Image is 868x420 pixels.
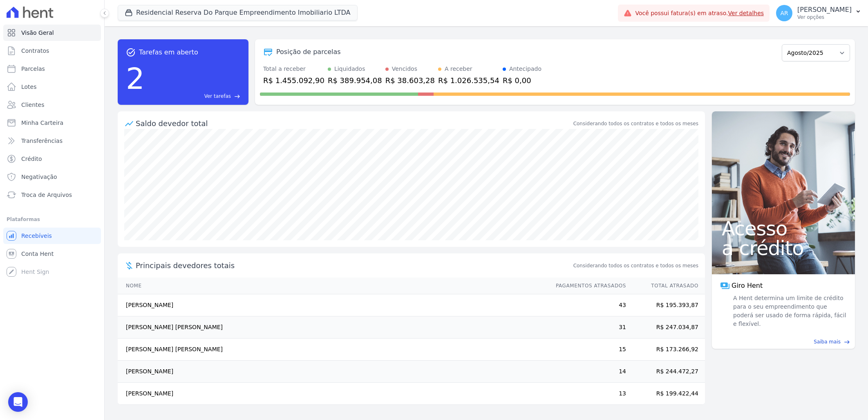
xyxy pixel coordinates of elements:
td: [PERSON_NAME] [PERSON_NAME] [118,339,548,361]
a: Parcelas [3,61,101,77]
a: Negativação [3,169,101,185]
a: Visão Geral [3,25,101,41]
span: Troca de Arquivos [21,191,72,199]
td: [PERSON_NAME] [118,361,548,383]
span: Acesso [722,219,845,238]
a: Ver detalhes [728,10,764,16]
span: Visão Geral [21,29,54,37]
span: AR [780,10,788,16]
span: A Hent determina um limite de crédito para o seu empreendimento que poderá ser usado de forma ráp... [732,294,847,328]
span: Parcelas [21,65,45,73]
div: R$ 0,00 [503,75,541,86]
span: Crédito [21,155,42,163]
a: Transferências [3,133,101,149]
span: Recebíveis [21,232,52,240]
a: Clientes [3,97,101,113]
td: 13 [548,383,626,405]
button: AR [PERSON_NAME] Ver opções [770,2,868,25]
span: east [234,93,240,99]
th: Total Atrasado [626,278,705,294]
td: R$ 199.422,44 [626,383,705,405]
td: 31 [548,316,626,339]
td: [PERSON_NAME] [118,383,548,405]
a: Crédito [3,151,101,167]
span: task_alt [126,47,136,57]
span: Ver tarefas [204,93,231,100]
div: Antecipado [509,65,541,73]
div: R$ 1.455.092,90 [263,75,324,86]
a: Contratos [3,43,101,59]
div: Liquidados [334,65,365,73]
td: [PERSON_NAME] [118,294,548,316]
button: Residencial Reserva Do Parque Empreendimento Imobiliario LTDA [118,5,358,20]
td: R$ 247.034,87 [626,316,705,339]
span: Tarefas em aberto [139,47,198,57]
div: Posição de parcelas [276,47,341,57]
td: R$ 244.472,27 [626,361,705,383]
div: Vencidos [392,65,417,73]
td: 15 [548,339,626,361]
span: Minha Carteira [21,119,63,127]
span: Negativação [21,173,57,181]
p: Ver opções [797,14,852,20]
th: Pagamentos Atrasados [548,278,626,294]
div: Considerando todos os contratos e todos os meses [573,120,698,127]
a: Ver tarefas east [148,93,240,100]
a: Lotes [3,79,101,95]
p: [PERSON_NAME] [797,6,852,14]
div: Total a receber [263,65,324,73]
span: Você possui fatura(s) em atraso. [635,9,764,18]
div: A receber [445,65,472,73]
div: R$ 38.603,28 [385,75,435,86]
th: Nome [118,278,548,294]
span: Considerando todos os contratos e todos os meses [573,262,698,269]
span: Lotes [21,83,37,91]
span: Clientes [21,101,44,109]
span: a crédito [722,238,845,258]
span: Transferências [21,137,63,145]
span: Contratos [21,47,49,55]
td: 43 [548,294,626,316]
td: R$ 173.266,92 [626,339,705,361]
div: Saldo devedor total [136,118,572,129]
div: Plataformas [7,215,98,224]
span: Saiba mais [814,338,841,345]
div: R$ 1.026.535,54 [438,75,499,86]
a: Saiba mais east [717,338,850,345]
div: R$ 389.954,08 [328,75,382,86]
td: [PERSON_NAME] [PERSON_NAME] [118,316,548,339]
a: Minha Carteira [3,115,101,131]
a: Conta Hent [3,246,101,262]
span: Principais devedores totais [136,260,572,271]
a: Recebíveis [3,228,101,244]
span: Conta Hent [21,250,54,258]
td: R$ 195.393,87 [626,294,705,316]
span: Giro Hent [732,281,763,291]
td: 14 [548,361,626,383]
span: east [844,339,850,345]
div: Open Intercom Messenger [8,392,28,412]
a: Troca de Arquivos [3,187,101,203]
div: 2 [126,57,145,100]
